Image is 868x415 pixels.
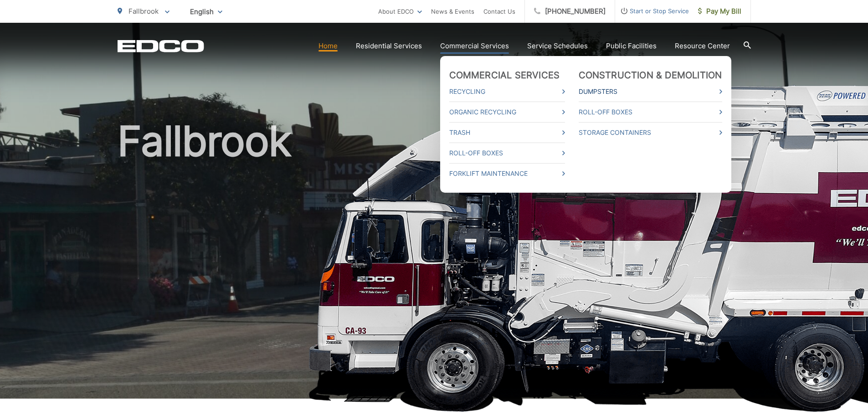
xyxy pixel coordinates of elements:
[440,41,509,51] a: Commercial Services
[579,107,722,118] a: Roll-Off Boxes
[118,40,204,52] a: EDCD logo. Return to the homepage.
[118,118,751,407] h1: Fallbrook
[483,6,515,17] a: Contact Us
[698,6,741,17] span: Pay My Bill
[449,70,560,81] a: Commercial Services
[431,6,474,17] a: News & Events
[449,148,565,159] a: Roll-Off Boxes
[579,127,722,138] a: Storage Containers
[183,4,229,20] span: English
[378,6,422,17] a: About EDCO
[449,168,565,179] a: Forklift Maintenance
[527,41,588,51] a: Service Schedules
[449,127,565,138] a: Trash
[579,70,722,81] a: Construction & Demolition
[356,41,422,51] a: Residential Services
[579,86,722,97] a: Dumpsters
[128,7,159,15] span: Fallbrook
[318,41,338,51] a: Home
[449,107,565,118] a: Organic Recycling
[606,41,657,51] a: Public Facilities
[449,86,565,97] a: Recycling
[675,41,730,51] a: Resource Center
